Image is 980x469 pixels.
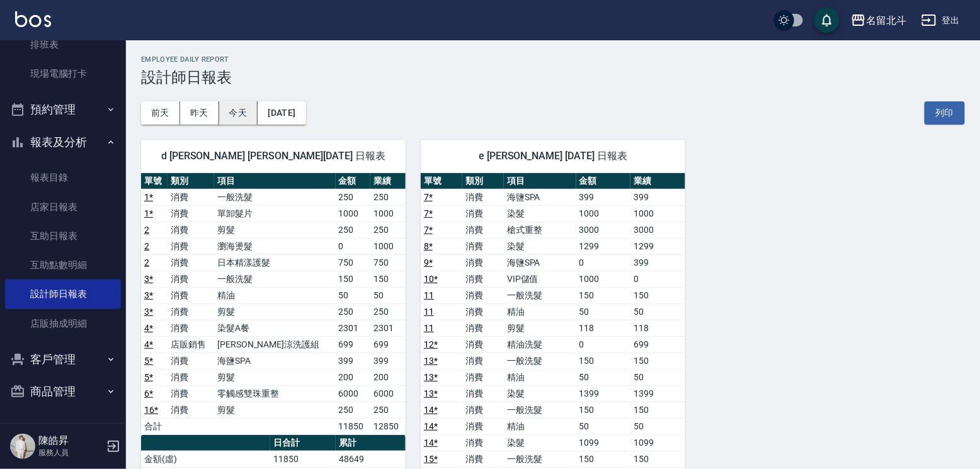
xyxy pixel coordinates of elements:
[141,173,168,189] th: 單號
[5,375,121,408] button: 商品管理
[180,101,219,125] button: 昨天
[336,222,371,238] td: 250
[576,434,631,451] td: 1099
[462,222,504,238] td: 消費
[630,434,685,451] td: 1099
[576,451,631,467] td: 150
[630,418,685,434] td: 50
[15,11,51,27] img: Logo
[630,222,685,238] td: 3000
[336,385,371,402] td: 6000
[424,307,434,317] a: 11
[576,205,631,222] td: 1000
[576,173,631,189] th: 金額
[630,189,685,205] td: 399
[370,222,406,238] td: 250
[370,287,406,303] td: 50
[576,418,631,434] td: 50
[5,193,121,222] a: 店家日報表
[219,101,258,125] button: 今天
[168,385,214,402] td: 消費
[630,369,685,385] td: 50
[168,189,214,205] td: 消費
[576,222,631,238] td: 3000
[168,303,214,320] td: 消費
[38,447,103,458] p: 服務人員
[504,189,576,205] td: 海鹽SPA
[336,287,371,303] td: 50
[214,385,336,402] td: 零觸感雙珠重整
[336,173,371,189] th: 金額
[168,238,214,254] td: 消費
[462,189,504,205] td: 消費
[370,385,406,402] td: 6000
[504,336,576,353] td: 精油洗髮
[504,434,576,451] td: 染髮
[370,336,406,353] td: 699
[141,101,180,125] button: 前天
[504,369,576,385] td: 精油
[141,69,965,86] h3: 設計師日報表
[168,287,214,303] td: 消費
[370,303,406,320] td: 250
[462,320,504,336] td: 消費
[336,238,371,254] td: 0
[214,173,336,189] th: 項目
[424,323,434,333] a: 11
[258,101,305,125] button: [DATE]
[630,238,685,254] td: 1299
[214,402,336,418] td: 剪髮
[214,336,336,353] td: [PERSON_NAME]涼洗護組
[504,385,576,402] td: 染髮
[144,257,149,268] a: 2
[370,418,406,434] td: 12850
[370,402,406,418] td: 250
[168,222,214,238] td: 消費
[336,353,371,369] td: 399
[576,320,631,336] td: 118
[5,343,121,376] button: 客戶管理
[576,303,631,320] td: 50
[630,385,685,402] td: 1399
[10,434,35,459] img: Person
[504,205,576,222] td: 染髮
[630,271,685,287] td: 0
[336,254,371,271] td: 750
[462,271,504,287] td: 消費
[462,254,504,271] td: 消費
[336,189,371,205] td: 250
[214,238,336,254] td: 瀏海燙髮
[5,280,121,308] a: 設計師日報表
[168,320,214,336] td: 消費
[576,353,631,369] td: 150
[141,418,168,434] td: 合計
[5,222,121,251] a: 互助日報表
[168,254,214,271] td: 消費
[336,336,371,353] td: 699
[846,8,911,33] button: 名留北斗
[504,222,576,238] td: 槍式重整
[38,434,103,447] h5: 陳皓昇
[370,353,406,369] td: 399
[168,205,214,222] td: 消費
[504,238,576,254] td: 染髮
[421,173,462,189] th: 單號
[336,451,406,467] td: 48649
[214,205,336,222] td: 單卸髮片
[462,238,504,254] td: 消費
[141,173,406,435] table: a dense table
[168,336,214,353] td: 店販銷售
[270,451,336,467] td: 11850
[436,150,670,162] span: e [PERSON_NAME] [DATE] 日報表
[214,303,336,320] td: 剪髮
[630,287,685,303] td: 150
[462,173,504,189] th: 類別
[630,254,685,271] td: 399
[576,385,631,402] td: 1399
[576,238,631,254] td: 1299
[916,9,965,32] button: 登出
[504,418,576,434] td: 精油
[5,309,121,338] a: 店販抽成明細
[925,101,965,125] button: 列印
[504,303,576,320] td: 精油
